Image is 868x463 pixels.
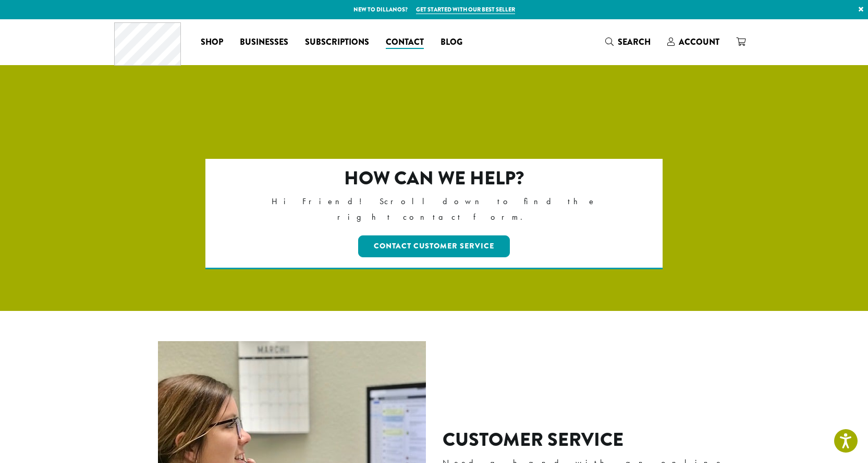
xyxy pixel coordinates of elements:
[416,5,515,14] a: Get started with our best seller
[250,167,618,190] h2: How can we help?
[192,34,231,51] a: Shop
[201,36,223,49] span: Shop
[618,36,651,48] span: Search
[679,36,719,48] span: Account
[305,36,369,49] span: Subscriptions
[441,36,462,49] span: Blog
[358,235,510,257] a: Contact Customer Service
[386,36,424,49] span: Contact
[240,36,288,49] span: Businesses
[250,194,618,225] p: Hi Friend! Scroll down to find the right contact form.
[443,429,739,451] h2: Customer Service
[597,33,659,51] a: Search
